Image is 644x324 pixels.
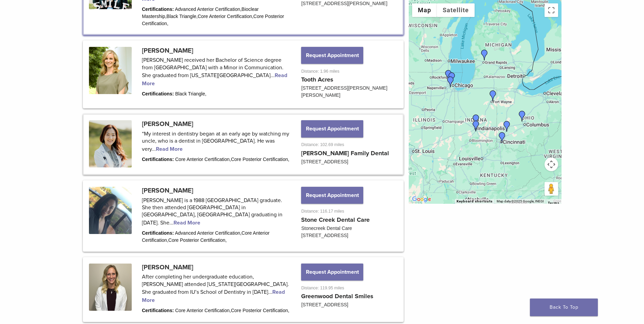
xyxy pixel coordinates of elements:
span: Map data ©2025 Google, INEGI [497,199,544,203]
div: Dr. Angela Arlinghaus [497,132,508,143]
button: Request Appointment [301,120,363,137]
div: Dr. Margaret Radziszewski [445,76,456,87]
img: Google [410,195,433,204]
button: Keyboard shortcuts [457,199,493,204]
div: Dr. Alyssa Fisher [487,90,498,101]
div: Dr. Anna McGuire [501,121,512,132]
div: Dr. Jillian Samela [471,121,481,131]
div: Dr. Mansi Raina [446,72,457,83]
button: Toggle fullscreen view [545,3,558,17]
div: Dr. Urszula Firlik [479,50,490,60]
a: Back To Top [530,299,598,316]
a: Open this area in Google Maps (opens a new window) [410,195,433,204]
a: Terms (opens in new tab) [548,201,559,205]
button: Show satellite imagery [437,3,475,17]
div: Dr. Jiyun Thompson [471,114,481,125]
button: Map camera controls [545,158,558,171]
button: Drag Pegman onto the map to open Street View [545,182,558,196]
button: Request Appointment [301,47,363,64]
div: Joana Tylman [443,70,454,81]
div: LegacyFamilyDental [517,111,528,122]
button: Show street map [412,3,437,17]
button: Request Appointment [301,187,363,204]
button: Request Appointment [301,264,363,281]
